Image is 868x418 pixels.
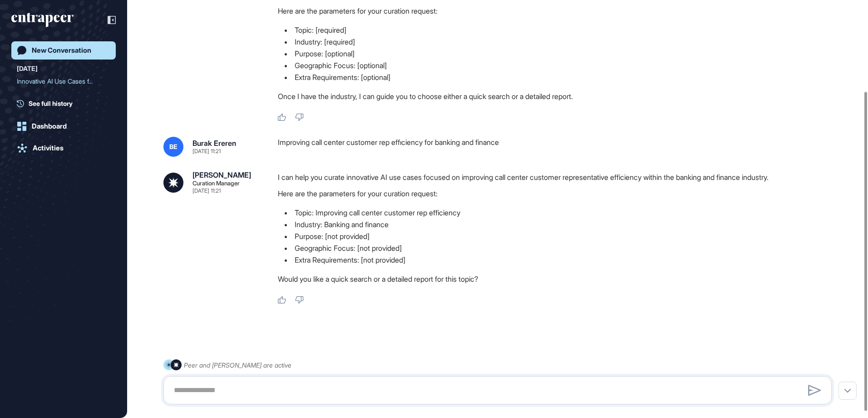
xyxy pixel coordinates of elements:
[278,60,839,71] li: Geographic Focus: [optional]
[192,171,251,179] div: [PERSON_NAME]
[278,188,839,199] p: Here are the parameters for your curation request:
[278,137,839,157] div: Improving call center customer rep effıciency for banking and finance
[11,41,116,60] a: New Conversation
[278,230,839,242] li: Purpose: [not provided]
[17,74,103,89] div: Innovative AI Use Cases f...
[184,359,291,371] div: Peer and [PERSON_NAME] are active
[278,90,839,102] p: Once I have the industry, I can guide you to choose either a quick search or a detailed report.
[278,219,839,230] li: Industry: Banking and finance
[278,36,839,48] li: Industry: [required]
[278,254,839,266] li: Extra Requirements: [not provided]
[11,117,116,135] a: Dashboard
[278,171,839,183] p: I can help you curate innovative AI use cases focused on improving call center customer represent...
[278,5,839,17] p: Here are the parameters for your curation request:
[17,74,110,89] div: Innovative AI Use Cases for Call Centers
[11,139,116,157] a: Activities
[11,13,74,27] div: entrapeer-logo
[192,188,221,194] div: [DATE] 11:21
[278,207,839,219] li: Topic: Improving call center customer rep efficiency
[278,48,839,60] li: Purpose: [optional]
[278,71,839,83] li: Extra Requirements: [optional]
[17,99,116,108] a: See full history
[169,143,178,150] span: BE
[32,46,91,55] div: New Conversation
[192,180,240,186] div: Curation Manager
[32,122,67,130] div: Dashboard
[278,273,839,285] p: Would you like a quick search or a detailed report for this topic?
[192,149,221,154] div: [DATE] 11:21
[278,24,839,36] li: Topic: [required]
[33,144,64,152] div: Activities
[192,139,236,147] div: Burak Ereren
[17,63,38,74] div: [DATE]
[278,242,839,254] li: Geographic Focus: [not provided]
[29,99,73,108] span: See full history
